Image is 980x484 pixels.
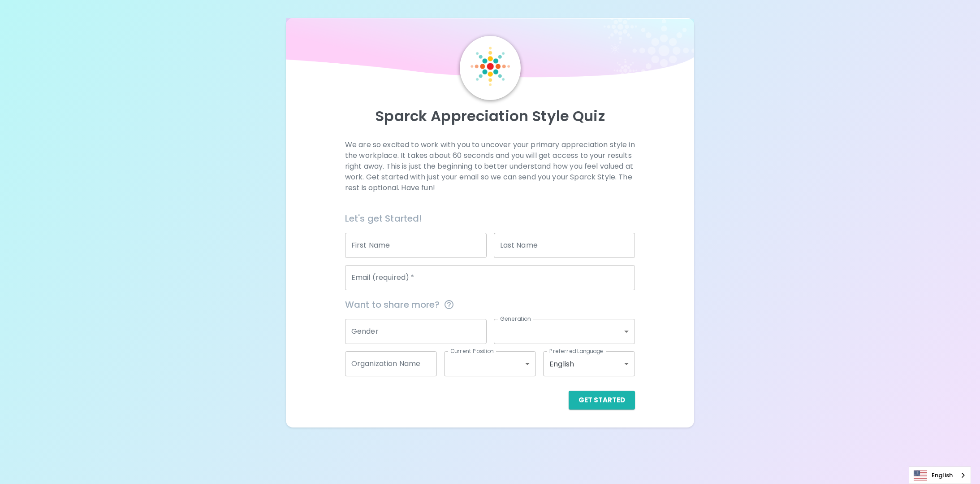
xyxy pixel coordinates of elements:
div: Language [909,467,971,484]
aside: Language selected: English [909,467,971,484]
label: Generation [500,315,531,323]
h6: Let's get Started! [345,211,635,226]
p: We are so excited to work with you to uncover your primary appreciation style in the workplace. I... [345,140,635,193]
label: Preferred Language [549,347,603,355]
svg: This information is completely confidential and only used for aggregated appreciation studies at ... [444,299,454,310]
img: Sparck Logo [471,47,510,86]
label: Current Position [450,347,494,355]
span: Want to share more? [345,297,635,312]
div: English [543,351,635,376]
p: Sparck Appreciation Style Quiz [297,107,683,125]
a: English [909,467,971,484]
img: wave [286,18,694,83]
button: Get Started [569,391,635,410]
